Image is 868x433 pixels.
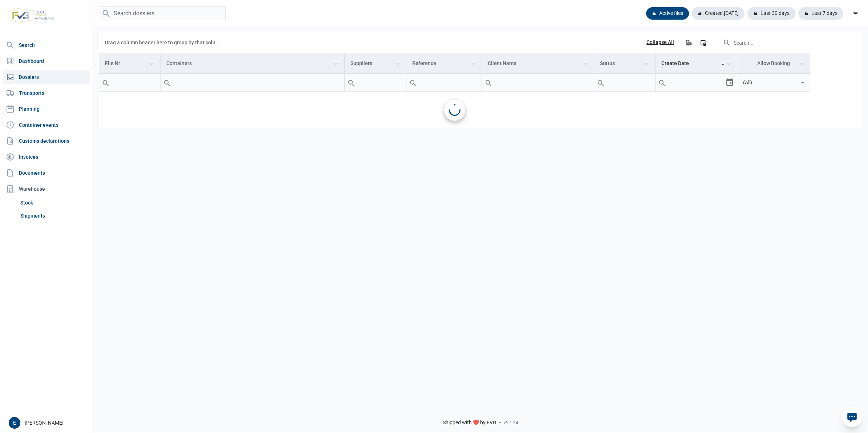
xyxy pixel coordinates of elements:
[600,60,615,66] div: Status
[583,60,588,66] span: Show filter options for column 'Client Name'
[737,53,810,74] td: Column Allow Booking
[161,74,174,91] div: Search box
[697,36,710,49] div: Column Chooser
[470,60,476,66] span: Show filter options for column 'Reference'
[350,60,372,66] div: Suppliers
[646,39,674,46] div: Collapse All
[6,5,57,25] img: FVG - Global freight forwarding
[149,60,154,66] span: Show filter options for column 'File Nr'
[99,106,810,114] span: No data
[488,60,516,66] div: Client Name
[9,417,20,429] button: E
[160,53,344,74] td: Column Containers
[3,70,90,84] a: Dossiers
[344,53,406,74] td: Column Suppliers
[737,74,810,92] td: Filter cell
[105,60,120,66] div: File Nr
[692,7,745,20] div: Created [DATE]
[166,60,192,66] div: Containers
[656,74,726,91] input: Filter cell
[3,102,90,116] a: Planning
[717,34,804,51] input: Search in the data grid
[161,74,344,91] input: Filter cell
[482,74,495,91] div: Search box
[17,209,90,222] a: Shipments
[105,37,222,48] div: Drag a column header here to group by that column
[594,74,655,91] input: Filter cell
[737,74,798,91] input: Filter cell
[725,74,734,91] div: Select
[726,60,731,66] span: Show filter options for column 'Create Date'
[333,60,338,66] span: Show filter options for column 'Containers'
[482,74,594,92] td: Filter cell
[656,74,669,91] div: Search box
[99,74,112,91] div: Search box
[482,53,594,74] td: Column Client Name
[3,86,90,100] a: Transports
[9,417,88,429] div: [PERSON_NAME]
[99,53,160,74] td: Column File Nr
[594,53,655,74] td: Column Status
[646,7,689,20] div: Active files
[3,118,90,132] a: Container events
[798,74,807,91] div: Select
[644,60,649,66] span: Show filter options for column 'Status'
[757,60,790,66] div: Allow Booking
[99,7,226,21] input: Search dossiers
[655,74,737,92] td: Filter cell
[3,182,90,196] div: Warehouse
[798,7,843,20] div: Last 7 days
[594,74,607,91] div: Search box
[849,7,862,20] div: filter
[406,74,419,91] div: Search box
[482,74,594,91] input: Filter cell
[105,32,804,53] div: Data grid toolbar
[345,74,406,91] input: Filter cell
[3,54,90,68] a: Dashboard
[3,166,90,180] a: Documents
[406,53,482,74] td: Column Reference
[406,74,482,91] input: Filter cell
[747,7,795,20] div: Last 30 days
[655,53,737,74] td: Column Create Date
[443,420,496,426] span: Shipped with ❤️ by FVG
[504,420,518,426] span: v1.1.34
[449,104,461,116] div: Loading...
[3,38,90,52] a: Search
[499,420,501,426] span: -
[682,36,695,49] div: Export all data to Excel
[661,60,689,66] div: Create Date
[594,74,655,92] td: Filter cell
[345,74,358,91] div: Search box
[412,60,436,66] div: Reference
[3,150,90,164] a: Invoices
[17,196,90,209] a: Stock
[395,60,400,66] span: Show filter options for column 'Suppliers'
[799,60,804,66] span: Show filter options for column 'Allow Booking'
[3,134,90,148] a: Customs declarations
[99,74,160,91] input: Filter cell
[406,74,482,92] td: Filter cell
